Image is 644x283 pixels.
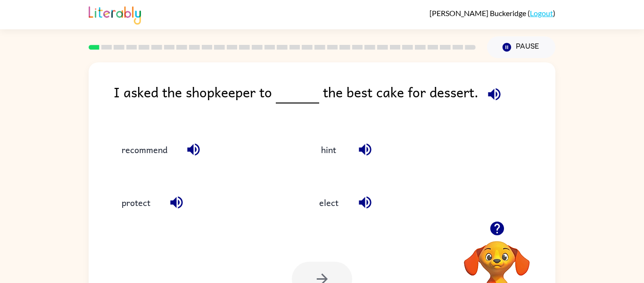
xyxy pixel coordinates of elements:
button: elect [309,190,348,215]
span: [PERSON_NAME] Buckeridge [429,9,528,17]
button: Pause [487,36,555,58]
a: Logout [530,9,553,17]
div: I asked the shopkeeper to the best cake for dessert. [114,81,555,118]
img: Literably [89,4,141,25]
button: recommend [112,137,177,162]
div: ( ) [429,9,555,17]
button: protect [112,190,160,215]
button: hint [309,137,348,162]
